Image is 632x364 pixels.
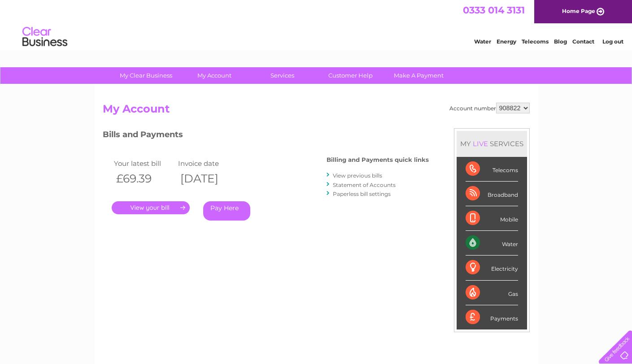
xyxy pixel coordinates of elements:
div: Telecoms [466,157,518,182]
div: Gas [466,281,518,305]
h2: My Account [103,103,530,120]
a: 0333 014 3131 [463,4,525,16]
a: Log out [602,38,623,45]
th: £69.39 [112,169,176,188]
div: Water [466,231,518,256]
div: Broadband [466,182,518,206]
a: My Account [177,67,251,84]
a: Energy [497,38,516,45]
img: logo.png [22,23,68,51]
a: Pay Here [203,201,250,221]
a: Blog [554,38,567,45]
div: MY SERVICES [457,131,527,156]
a: View previous bills [333,172,382,179]
a: Customer Help [314,67,388,84]
h4: Billing and Payments quick links [327,156,429,163]
td: Invoice date [176,157,240,169]
div: Payments [466,305,518,329]
a: My Clear Business [109,67,183,84]
a: Paperless bill settings [333,191,391,197]
a: . [112,201,190,214]
div: Mobile [466,206,518,231]
a: Services [245,67,319,84]
div: Account number [449,103,530,113]
div: LIVE [471,139,490,148]
a: Make A Payment [382,67,456,84]
div: Electricity [466,256,518,280]
h3: Bills and Payments [103,128,429,144]
td: Your latest bill [112,157,176,169]
a: Telecoms [522,38,549,45]
a: Contact [572,38,594,45]
a: Water [474,38,491,45]
a: Statement of Accounts [333,182,396,188]
th: [DATE] [176,169,240,188]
